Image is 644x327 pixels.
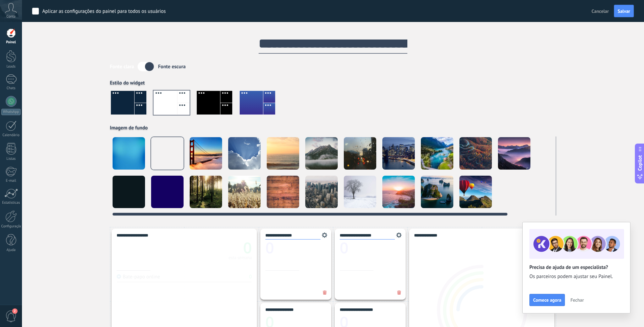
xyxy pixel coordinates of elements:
span: Os parceiros podem ajustar seu Painel. [529,273,623,280]
div: Estilo do widget [110,80,556,86]
div: Listas [1,157,21,161]
button: Fechar [567,295,587,305]
button: Salvar [614,5,634,18]
div: Painel [1,40,21,45]
div: Chats [1,86,21,91]
span: Copilot [637,155,643,171]
span: 2 [12,308,18,314]
div: Ajuda [1,248,21,252]
div: Aplicar as configurações do painel para todos os usuários [42,8,166,15]
span: Comece agora [533,298,561,302]
span: Conta [6,15,16,19]
div: E-mail [1,179,21,183]
span: Salvar [618,9,630,14]
div: Configurações [1,224,21,229]
div: Fonte clara [110,64,134,70]
div: Fonte escura [158,64,186,70]
button: Cancelar [589,6,612,16]
span: Fechar [570,298,584,302]
div: Estatísticas [1,201,21,205]
button: Comece agora [529,294,565,306]
div: Imagem de fundo [110,125,556,131]
div: Calendário [1,133,21,137]
h2: Precisa de ajuda de um especialista? [529,264,623,271]
span: Cancelar [592,8,609,14]
div: Leads [1,65,21,69]
div: WhatsApp [1,109,21,115]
